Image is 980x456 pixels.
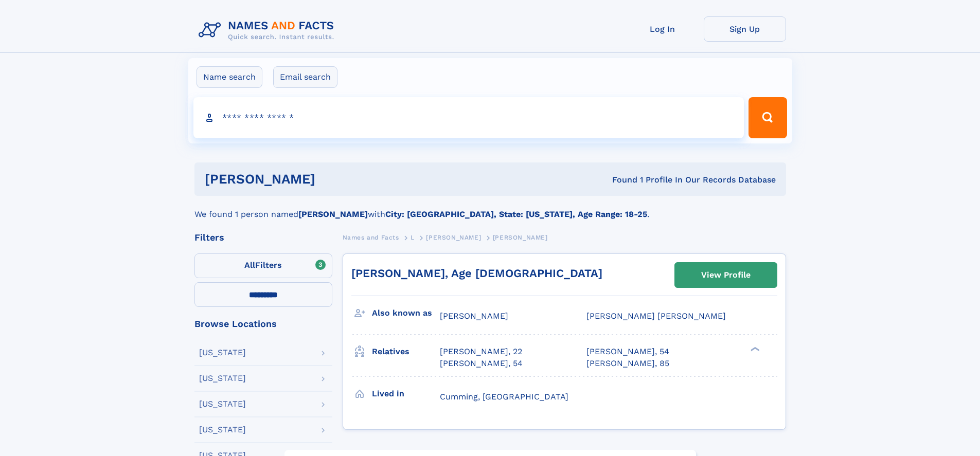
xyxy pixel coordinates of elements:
label: Filters [194,253,332,278]
div: Filters [194,233,332,242]
div: Found 1 Profile In Our Records Database [464,174,776,186]
a: [PERSON_NAME], 22 [440,346,522,357]
h3: Also known as [372,304,440,322]
div: [US_STATE] [199,400,246,408]
div: [US_STATE] [199,374,246,382]
b: City: [GEOGRAPHIC_DATA], State: [US_STATE], Age Range: 18-25 [385,209,647,219]
div: View Profile [701,263,751,287]
h3: Relatives [372,343,440,360]
input: search input [193,97,744,138]
a: L [411,231,415,244]
h3: Lived in [372,385,440,403]
div: We found 1 person named with . [194,196,786,221]
a: [PERSON_NAME], 54 [440,358,523,369]
a: Log In [621,16,704,42]
span: Cumming, [GEOGRAPHIC_DATA] [440,392,568,402]
a: [PERSON_NAME] [426,231,481,244]
label: Name search [197,66,262,88]
div: [US_STATE] [199,426,246,434]
div: [US_STATE] [199,349,246,357]
div: ❯ [748,346,760,353]
span: [PERSON_NAME] [426,234,481,241]
span: [PERSON_NAME] [440,311,508,321]
a: [PERSON_NAME], 54 [586,346,669,357]
button: Search Button [749,97,787,138]
a: Names and Facts [343,231,399,244]
a: Sign Up [704,16,786,42]
span: [PERSON_NAME] [493,234,548,241]
span: All [244,260,255,270]
span: L [411,234,415,241]
div: Browse Locations [194,319,332,329]
span: [PERSON_NAME] [PERSON_NAME] [586,311,726,321]
a: [PERSON_NAME], Age [DEMOGRAPHIC_DATA] [351,267,602,280]
b: [PERSON_NAME] [298,209,368,219]
img: Logo Names and Facts [194,16,343,44]
h1: [PERSON_NAME] [205,173,464,186]
label: Email search [273,66,337,88]
a: [PERSON_NAME], 85 [586,358,669,369]
a: View Profile [675,263,777,287]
